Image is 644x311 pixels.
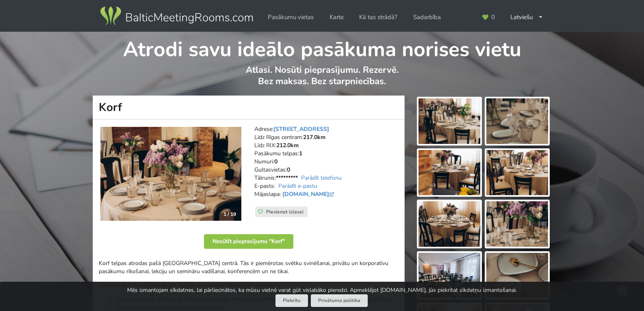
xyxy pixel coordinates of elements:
[93,64,551,96] p: Atlasi. Nosūti pieprasījumu. Rezervē. Bez maksas. Bez starpniecības.
[99,259,399,276] p: Korf telpas atrodas pašā [GEOGRAPHIC_DATA] centrā. Tās ir piemērotas svētku svinēšanai, privātu u...
[287,166,290,174] strong: 0
[282,190,336,198] a: [DOMAIN_NAME]
[262,9,319,25] a: Pasākumu vietas
[418,253,480,298] img: Korf | Liepāja | Pasākumu vieta - galerijas bilde
[491,14,495,20] span: 0
[274,158,278,165] strong: 0
[418,98,480,144] img: Korf | Liepāja | Pasākumu vieta - galerijas bilde
[505,9,549,25] div: Latviešu
[486,150,548,196] img: Korf | Liepāja | Pasākumu vieta - galerijas bilde
[99,281,399,289] p: Telpas ir gaišas un ļoti mājīgas. Telpās var uzņemt līdz pat 50 viesiem.
[93,32,551,63] h1: Atrodi savu ideālo pasākuma norises vietu
[418,150,480,196] img: Korf | Liepāja | Pasākumu vieta - galerijas bilde
[418,201,480,247] img: Korf | Liepāja | Pasākumu vieta - galerijas bilde
[303,133,325,141] strong: 217.0km
[353,9,403,25] a: Kā tas strādā?
[311,294,368,307] a: Privātuma politika
[204,234,293,249] button: Nosūtīt pieprasījumu "Korf"
[324,9,349,25] a: Karte
[219,208,241,220] div: 1 / 19
[275,294,308,307] button: Piekrītu
[266,209,304,215] span: Pievienot izlasei
[100,127,241,221] a: Neierastas vietas | Liepāja | Korf 1 / 19
[486,98,548,144] img: Korf | Liepāja | Pasākumu vieta - galerijas bilde
[93,96,405,120] h1: Korf
[486,253,548,298] img: Korf | Liepāja | Pasākumu vieta - galerijas bilde
[301,174,342,182] a: Parādīt telefonu
[99,5,254,28] img: Baltic Meeting Rooms
[299,150,302,157] strong: 1
[408,9,447,25] a: Sadarbība
[276,141,299,149] strong: 212.0km
[100,127,241,221] img: Neierastas vietas | Liepāja | Korf
[278,182,317,190] a: Parādīt e-pastu
[273,125,329,133] a: [STREET_ADDRESS]
[486,201,548,247] img: Korf | Liepāja | Pasākumu vieta - galerijas bilde
[254,125,399,207] address: Adrese: Līdz Rīgas centram: Līdz RIX: Pasākumu telpas: Numuri: Gultasvietas: Tālrunis: E-pasts: M...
